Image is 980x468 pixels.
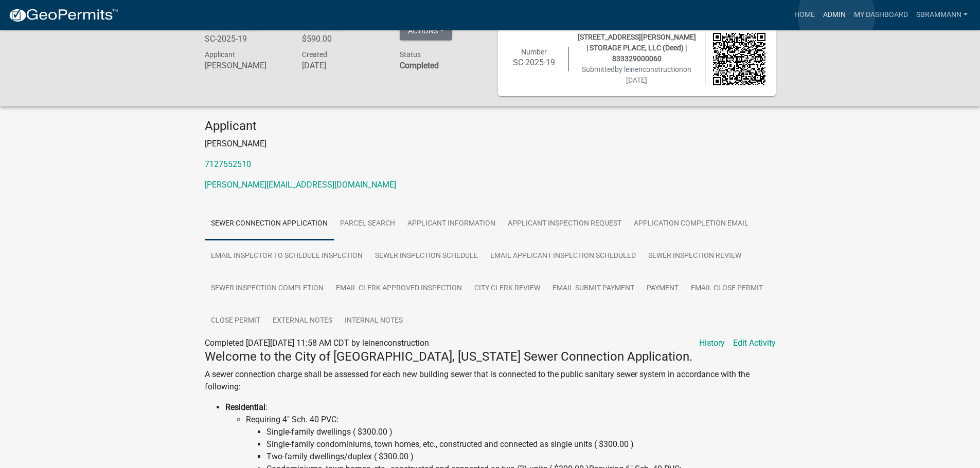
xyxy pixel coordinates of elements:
a: [PERSON_NAME][EMAIL_ADDRESS][DOMAIN_NAME] [205,180,396,190]
span: [STREET_ADDRESS][PERSON_NAME] | STORAGE PLACE, LLC (Deed) | 833329000060 [578,33,696,63]
span: Completed [DATE][DATE] 11:58 AM CDT by leinenconstruction [205,338,429,348]
span: Submitted on [DATE] [582,65,691,84]
h6: [PERSON_NAME] [205,61,287,70]
p: A sewer connection charge shall be assessed for each new building sewer that is connected to the ... [205,368,776,393]
h4: Welcome to the City of [GEOGRAPHIC_DATA], [US_STATE] Sewer Connection Application. [205,349,776,364]
span: Created [302,50,327,59]
span: by leinenconstruction [615,65,683,73]
a: Payment [640,272,685,305]
a: Close Permit [205,305,266,338]
a: Application completion Email [628,208,755,240]
a: Email Close Permit [685,272,769,305]
a: External Notes [266,305,338,338]
span: Number [521,48,547,56]
a: Internal Notes [338,305,409,338]
a: Email Applicant Inspection Scheduled [484,240,642,273]
a: City Clerk Review [468,272,546,305]
a: Home [790,5,819,25]
p: [PERSON_NAME] [205,138,776,150]
span: Applicant [205,50,235,59]
a: Applicant Inspection Request [502,208,628,240]
a: 7127552510 [205,159,251,169]
a: Parcel search [334,208,401,240]
a: Email Inspector to Schedule Inspection [205,240,369,273]
a: Applicant Information [401,208,502,240]
a: Sewer Inspection Schedule [369,240,484,273]
a: Sewer Inspection Review [642,240,747,273]
a: Sewer Connection Application [205,208,334,240]
strong: Residential [225,402,265,412]
h4: Applicant [205,119,776,134]
h6: $590.00 [302,34,384,44]
li: Single-family dwellings ( $300.00 ) [266,426,776,438]
span: Status [400,50,421,59]
img: QR code [713,33,765,85]
li: Single-family condominiums, town homes, etc., constructed and connected as single units ( $300.00 ) [266,438,776,451]
h6: [DATE] [302,61,384,70]
li: Two-family dwellings/duplex ( $300.00 ) [266,451,776,463]
h6: SC-2025-19 [205,34,287,44]
a: SBrammann [912,5,972,25]
strong: Completed [400,61,439,70]
a: Admin [819,5,850,25]
a: Sewer Inspection Completion [205,272,330,305]
a: My Dashboard [850,5,912,25]
a: History [699,337,725,349]
a: Edit Activity [733,337,776,349]
h6: SC-2025-19 [508,58,561,67]
button: Actions [400,22,452,40]
a: Email Clerk Approved Inspection [330,272,468,305]
a: Email Submit Payment [546,272,640,305]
